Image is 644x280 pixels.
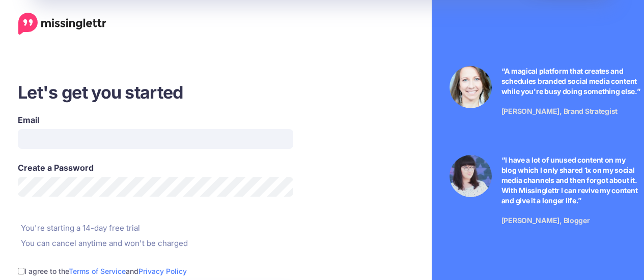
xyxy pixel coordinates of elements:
li: You can cancel anytime and won't be charged [18,237,351,250]
p: “I have a lot of unused content on my blog which I only shared 1x on my social media channels and... [501,155,641,206]
img: Testimonial by Laura Stanik [450,66,492,108]
label: Create a Password [18,162,293,174]
label: I agree to the and [24,265,187,277]
p: “A magical platform that creates and schedules branded social media content while you're busy doi... [501,66,641,97]
li: You're starting a 14-day free trial [18,222,351,234]
a: Home [18,13,106,35]
span: [PERSON_NAME], Blogger [501,216,590,225]
h3: Let's get you started [18,81,351,104]
img: Testimonial by Jeniffer Kosche [450,155,492,197]
a: Privacy Policy [138,267,187,275]
span: [PERSON_NAME], Brand Strategist [501,107,618,115]
a: Terms of Service [69,267,126,275]
label: Email [18,114,293,126]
